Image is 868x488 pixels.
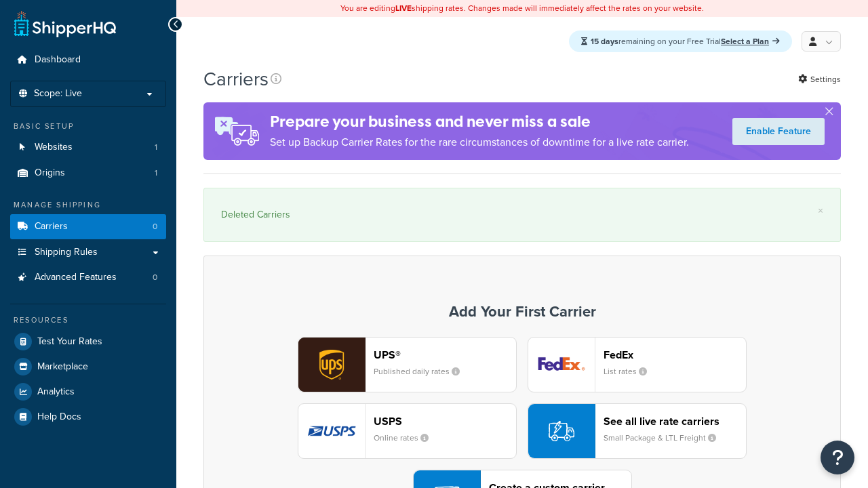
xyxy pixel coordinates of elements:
[604,365,658,378] small: List rates
[569,30,792,52] div: remaining on your Free Trial
[153,272,157,283] span: 0
[37,361,88,373] span: Marketplace
[14,10,116,37] a: ShipperHQ Home
[10,265,166,290] a: Advanced Features 0
[604,415,746,428] header: See all live rate carriers
[35,247,98,258] span: Shipping Rules
[10,47,166,73] a: Dashboard
[821,441,854,474] button: Open Resource Center
[270,110,689,133] h4: Prepare your business and never miss a sale
[35,272,117,283] span: Advanced Features
[203,66,269,92] h1: Carriers
[604,348,746,361] header: FedEx
[34,88,82,100] span: Scope: Live
[221,205,823,224] div: Deleted Carriers
[35,167,65,179] span: Origins
[10,314,166,326] div: Resources
[270,133,689,152] p: Set up Backup Carrier Rates for the rare circumstances of downtime for a live rate carrier.
[10,135,166,160] a: Websites 1
[153,221,157,232] span: 0
[10,135,166,160] li: Websites
[10,354,166,379] a: Marketplace
[155,142,157,153] span: 1
[10,161,166,186] a: Origins 1
[798,70,841,89] a: Settings
[395,2,412,14] b: LIVE
[155,167,157,179] span: 1
[374,415,516,428] header: USPS
[374,365,471,378] small: Published daily rates
[10,405,166,429] a: Help Docs
[10,121,166,132] div: Basic Setup
[218,304,827,320] h3: Add Your First Carrier
[549,418,574,444] img: icon-carrier-liverate-becf4550.svg
[528,338,595,392] img: fedEx logo
[818,205,823,216] a: ×
[10,214,166,239] li: Carriers
[528,337,747,392] button: fedEx logoFedExList rates
[298,337,517,392] button: ups logoUPS®Published daily rates
[374,348,516,361] header: UPS®
[35,221,68,232] span: Carriers
[528,403,747,459] button: See all live rate carriersSmall Package & LTL Freight
[374,432,439,444] small: Online rates
[37,411,81,423] span: Help Docs
[35,142,73,153] span: Websites
[298,403,517,459] button: usps logoUSPSOnline rates
[10,265,166,290] li: Advanced Features
[10,199,166,211] div: Manage Shipping
[298,404,365,458] img: usps logo
[10,161,166,186] li: Origins
[604,432,727,444] small: Small Package & LTL Freight
[10,214,166,239] a: Carriers 0
[591,35,618,47] strong: 15 days
[203,102,270,160] img: ad-rules-rateshop-fe6ec290ccb7230408bd80ed9643f0289d75e0ffd9eb532fc0e269fcd187b520.png
[37,336,102,348] span: Test Your Rates
[298,338,365,392] img: ups logo
[10,380,166,404] a: Analytics
[721,35,780,47] a: Select a Plan
[35,54,81,66] span: Dashboard
[37,386,75,398] span: Analytics
[10,329,166,354] a: Test Your Rates
[10,240,166,265] a: Shipping Rules
[732,118,825,145] a: Enable Feature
